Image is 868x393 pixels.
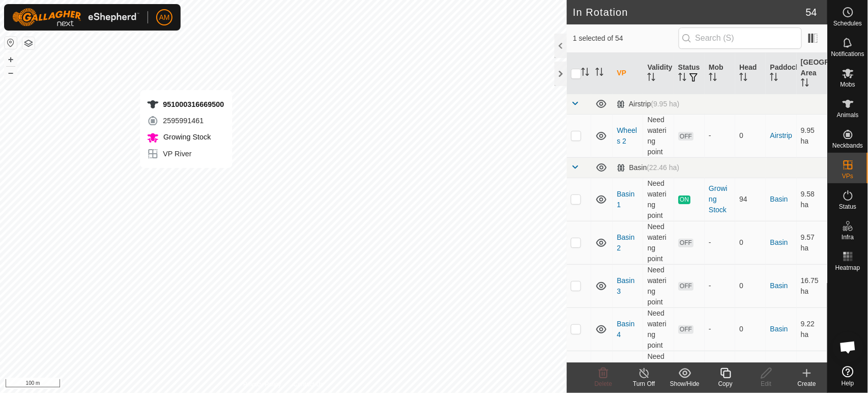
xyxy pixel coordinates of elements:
[678,239,693,247] span: OFF
[243,380,281,389] a: Privacy Policy
[709,183,731,215] div: Growing Stock
[705,379,746,388] div: Copy
[709,280,731,291] div: -
[841,81,855,88] span: Mobs
[617,320,634,339] a: Basin 4
[766,53,796,94] th: Paddock
[5,37,17,49] button: Reset Map
[617,276,634,295] a: Basin 3
[705,53,735,94] th: Mob
[159,12,170,23] span: AM
[643,307,674,351] td: Need watering point
[617,233,634,252] a: Basin 2
[735,221,766,264] td: 0
[735,114,766,157] td: 0
[839,204,856,210] span: Status
[624,379,664,388] div: Turn Off
[147,148,224,160] div: VP River
[643,114,674,157] td: Need watering point
[797,114,827,157] td: 9.95 ha
[161,133,211,141] span: Growing Stock
[617,100,680,108] div: Airstrip
[595,380,613,387] span: Delete
[617,190,634,209] a: Basin 1
[678,325,693,334] span: OFF
[735,307,766,351] td: 0
[678,132,693,141] span: OFF
[746,379,787,388] div: Edit
[573,6,806,18] h2: In Rotation
[573,33,678,44] span: 1 selected of 54
[613,53,643,94] th: VP
[643,178,674,221] td: Need watering point
[735,178,766,221] td: 94
[674,53,705,94] th: Status
[770,74,778,82] p-sorticon: Activate to sort
[5,67,17,79] button: –
[842,173,853,179] span: VPs
[770,282,788,290] a: Basin
[801,80,809,88] p-sorticon: Activate to sort
[787,379,827,388] div: Create
[797,264,827,307] td: 16.75 ha
[643,221,674,264] td: Need watering point
[643,53,674,94] th: Validity
[617,126,637,145] a: Wheels 2
[833,20,862,26] span: Schedules
[735,264,766,307] td: 0
[833,332,863,362] div: Open chat
[832,143,863,149] span: Neckbands
[595,69,603,77] p-sorticon: Activate to sort
[678,195,690,204] span: ON
[828,362,868,390] a: Help
[770,195,788,203] a: Basin
[147,98,224,110] div: 951000316669500
[5,53,17,66] button: +
[797,221,827,264] td: 9.57 ha
[12,8,139,26] img: Gallagher Logo
[806,5,817,20] span: 54
[647,163,679,172] span: (22.46 ha)
[709,74,717,82] p-sorticon: Activate to sort
[678,74,686,82] p-sorticon: Activate to sort
[797,53,827,94] th: [GEOGRAPHIC_DATA] Area
[831,51,864,57] span: Notifications
[147,115,224,127] div: 2595991461
[797,178,827,221] td: 9.58 ha
[709,324,731,334] div: -
[735,53,766,94] th: Head
[617,163,679,172] div: Basin
[709,237,731,248] div: -
[22,37,35,49] button: Map Layers
[797,307,827,351] td: 9.22 ha
[770,131,792,139] a: Airstrip
[837,112,859,118] span: Animals
[770,325,788,333] a: Basin
[842,380,854,386] span: Help
[647,74,655,82] p-sorticon: Activate to sort
[709,130,731,141] div: -
[294,380,324,389] a: Contact Us
[770,238,788,246] a: Basin
[842,234,854,240] span: Infra
[651,100,680,108] span: (9.95 ha)
[581,69,589,77] p-sorticon: Activate to sort
[835,265,860,271] span: Heatmap
[679,27,802,49] input: Search (S)
[739,74,747,82] p-sorticon: Activate to sort
[664,379,705,388] div: Show/Hide
[678,282,693,291] span: OFF
[643,264,674,307] td: Need watering point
